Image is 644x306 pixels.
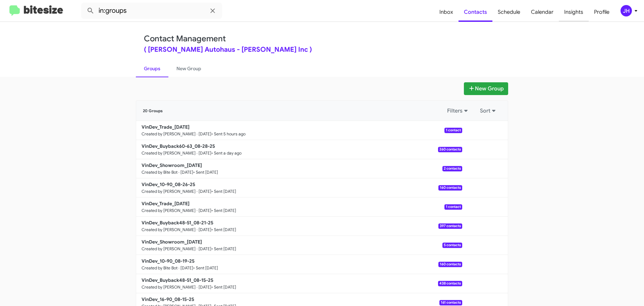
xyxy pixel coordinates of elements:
[443,105,473,117] button: Filters
[438,147,462,152] span: 260 contacts
[211,150,241,156] small: • Sent a day ago
[526,2,559,22] a: Calendar
[459,2,492,22] a: Contacts
[136,159,462,178] a: VinDev_Showroom_[DATE]Created by Bite Bot · [DATE]• Sent [DATE]2 contacts
[142,150,211,156] small: Created by [PERSON_NAME] · [DATE]
[211,246,236,252] small: • Sent [DATE]
[438,262,462,267] span: 160 contacts
[211,285,236,290] small: • Sent [DATE]
[142,143,215,149] b: VinDev_Buyback60-63_08-28-25
[193,170,218,175] small: • Sent [DATE]
[142,296,194,302] b: VinDev_16-90_08-15-25
[142,208,211,213] small: Created by [PERSON_NAME] · [DATE]
[142,124,190,130] b: VinDev_Trade_[DATE]
[142,220,213,226] b: VinDev_Buyback48-51_08-21-25
[144,46,500,53] div: ( [PERSON_NAME] Autohaus - [PERSON_NAME] Inc )
[438,185,462,190] span: 160 contacts
[142,189,211,194] small: Created by [PERSON_NAME] · [DATE]
[144,34,226,44] a: Contact Management
[211,227,236,232] small: • Sent [DATE]
[142,181,195,187] b: VinDev_10-90_08-26-25
[136,178,462,198] a: VinDev_10-90_08-26-25Created by [PERSON_NAME] · [DATE]• Sent [DATE]160 contacts
[621,5,632,16] div: JH
[142,246,211,252] small: Created by [PERSON_NAME] · [DATE]
[211,189,236,194] small: • Sent [DATE]
[142,277,213,283] b: VinDev_Buyback48-51_08-15-25
[438,281,462,286] span: 438 contacts
[615,5,637,16] button: JH
[136,60,168,77] a: Groups
[142,201,190,207] b: VinDev_Trade_[DATE]
[136,198,462,217] a: VinDev_Trade_[DATE]Created by [PERSON_NAME] · [DATE]• Sent [DATE]1 contact
[464,82,508,95] button: New Group
[193,265,218,271] small: • Sent [DATE]
[211,208,236,213] small: • Sent [DATE]
[439,300,462,305] span: 161 contacts
[142,131,211,137] small: Created by [PERSON_NAME] · [DATE]
[136,274,462,293] a: VinDev_Buyback48-51_08-15-25Created by [PERSON_NAME] · [DATE]• Sent [DATE]438 contacts
[559,2,589,22] a: Insights
[434,2,459,22] a: Inbox
[136,236,462,255] a: VinDev_Showroom_[DATE]Created by [PERSON_NAME] · [DATE]• Sent [DATE]5 contacts
[142,162,202,168] b: VinDev_Showroom_[DATE]
[442,166,462,171] span: 2 contacts
[438,223,462,229] span: 397 contacts
[211,131,246,137] small: • Sent 5 hours ago
[444,204,462,210] span: 1 contact
[492,2,526,22] a: Schedule
[142,258,195,264] b: VinDev_10-90_08-19-25
[589,2,615,22] a: Profile
[142,170,193,175] small: Created by Bite Bot · [DATE]
[476,105,501,117] button: Sort
[136,217,462,236] a: VinDev_Buyback48-51_08-21-25Created by [PERSON_NAME] · [DATE]• Sent [DATE]397 contacts
[142,239,202,245] b: VinDev_Showroom_[DATE]
[143,108,163,113] span: 20 Groups
[81,3,222,19] input: Search
[136,255,462,274] a: VinDev_10-90_08-19-25Created by Bite Bot · [DATE]• Sent [DATE]160 contacts
[442,243,462,248] span: 5 contacts
[142,265,193,271] small: Created by Bite Bot · [DATE]
[136,140,462,159] a: VinDev_Buyback60-63_08-28-25Created by [PERSON_NAME] · [DATE]• Sent a day ago260 contacts
[444,128,462,133] span: 1 contact
[168,60,209,77] a: New Group
[136,121,462,140] a: VinDev_Trade_[DATE]Created by [PERSON_NAME] · [DATE]• Sent 5 hours ago1 contact
[142,285,211,290] small: Created by [PERSON_NAME] · [DATE]
[142,227,211,232] small: Created by [PERSON_NAME] · [DATE]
